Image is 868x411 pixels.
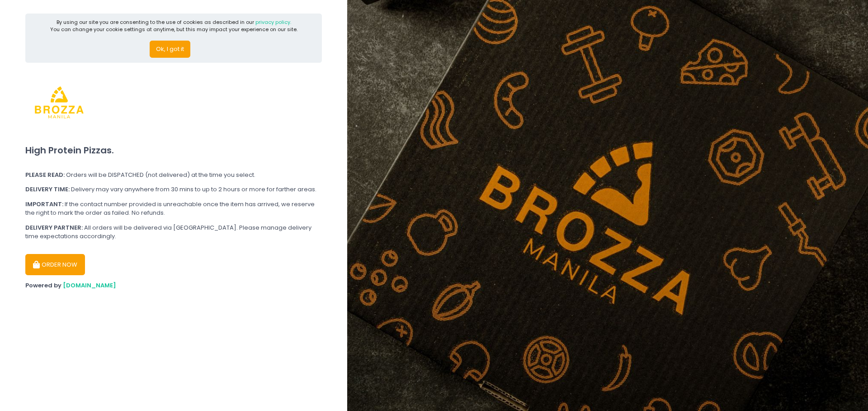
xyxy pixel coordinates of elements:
div: All orders will be delivered via [GEOGRAPHIC_DATA]. Please manage delivery time expectations acco... [25,223,322,241]
b: DELIVERY TIME: [25,185,70,194]
a: [DOMAIN_NAME] [63,281,116,290]
div: Delivery may vary anywhere from 30 mins to up to 2 hours or more for farther areas. [25,185,322,194]
button: ORDER NOW [25,254,85,276]
div: By using our site you are consenting to the use of cookies as described in our You can change you... [50,18,297,33]
div: Orders will be DISPATCHED (not delivered) at the time you select. [25,171,322,180]
b: DELIVERY PARTNER: [25,223,83,232]
a: privacy policy. [255,18,291,26]
b: IMPORTANT: [25,200,63,208]
button: Ok, I got it [150,41,190,58]
b: PLEASE READ: [25,171,65,179]
div: High Protein Pizzas. [25,136,322,165]
div: If the contact number provided is unreachable once the item has arrived, we reserve the right to ... [25,200,322,217]
img: Brozza Manila [25,69,93,136]
div: Powered by [25,281,322,290]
